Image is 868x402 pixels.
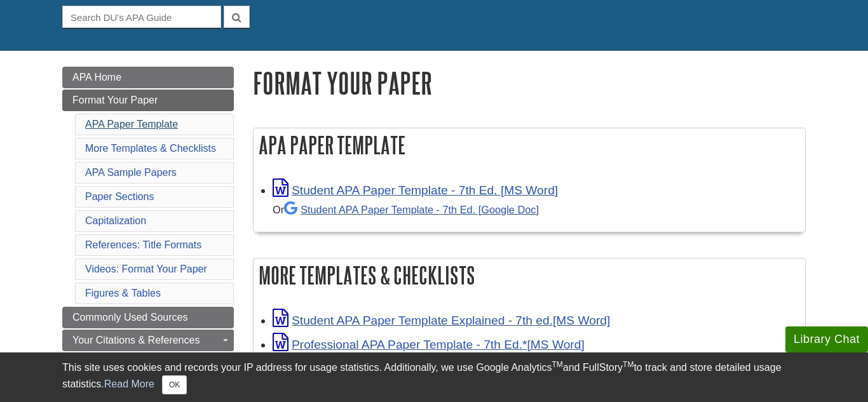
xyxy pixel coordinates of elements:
[85,288,161,298] a: Figures & Tables
[85,239,201,250] a: References: Title Formats
[273,184,558,197] a: Link opens in new window
[85,167,177,178] a: APA Sample Papers
[85,143,216,154] a: More Templates & Checklists
[104,379,154,389] a: Read More
[72,95,158,105] span: Format Your Paper
[62,360,806,394] div: This site uses cookies and records your IP address for usage statistics. Additionally, we use Goo...
[552,360,562,369] sup: TM
[273,204,539,215] small: Or
[62,330,234,351] a: Your Citations & References
[62,90,234,111] a: Format Your Paper
[284,204,539,215] a: Student APA Paper Template - 7th Ed. [Google Doc]
[62,67,234,397] div: Guide Page Menu
[254,258,805,292] h2: More Templates & Checklists
[85,191,154,202] a: Paper Sections
[273,338,585,351] a: Link opens in new window
[72,72,121,83] span: APA Home
[85,215,146,226] a: Capitalization
[85,264,207,274] a: Videos: Format Your Paper
[62,307,234,328] a: Commonly Used Sources
[623,360,634,369] sup: TM
[85,119,178,130] a: APA Paper Template
[162,375,187,394] button: Close
[72,312,187,323] span: Commonly Used Sources
[72,335,200,345] span: Your Citations & References
[254,128,805,162] h2: APA Paper Template
[785,326,868,352] button: Library Chat
[253,67,806,99] h1: Format Your Paper
[273,314,610,327] a: Link opens in new window
[62,67,234,88] a: APA Home
[62,6,221,28] input: Search DU's APA Guide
